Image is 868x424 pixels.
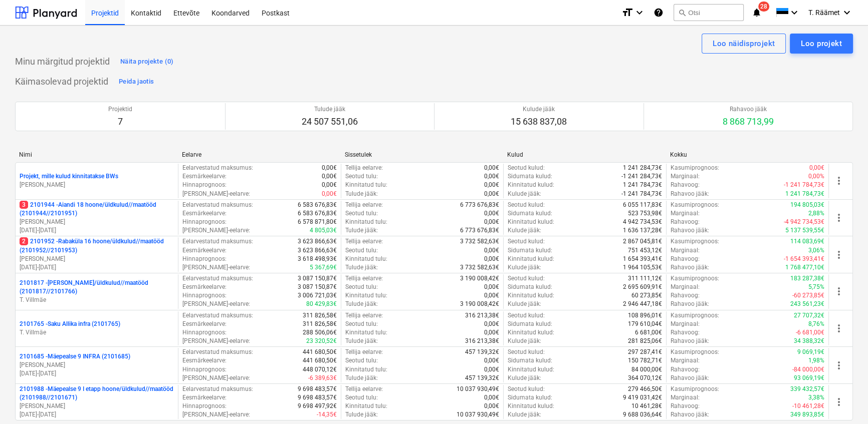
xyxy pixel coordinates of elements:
p: Sidumata kulud : [508,246,552,255]
p: 3,06% [808,246,824,255]
p: Tulude jääk : [345,300,378,308]
p: Eelarvestatud maksumus : [182,311,253,320]
iframe: Chat Widget [818,376,868,424]
p: Seotud tulu : [345,356,378,365]
p: [PERSON_NAME] [20,181,174,189]
p: 441 680,50€ [303,356,337,365]
div: 2101988 -Mäepealse 9 I etapp hoone/üldkulud//maatööd (2101988//2101671)[PERSON_NAME][DATE]-[DATE] [20,385,174,419]
p: 311 826,58€ [303,320,337,328]
p: Kinnitatud tulu : [345,402,387,410]
p: 1 241 784,73€ [623,181,662,189]
p: 311 111,12€ [628,274,662,283]
div: Loo näidisprojekt [713,37,775,50]
p: 4 942 734,53€ [623,218,662,226]
i: Abikeskus [654,7,664,19]
p: [DATE] - [DATE] [20,410,174,419]
p: 0,00€ [484,283,499,291]
p: Kulude jääk : [508,226,541,235]
div: Eelarve [182,151,337,158]
p: 2 695 609,91€ [623,283,662,291]
p: Eesmärkeelarve : [182,320,227,328]
p: 3,38% [808,393,824,402]
p: 2101988 - Mäepealse 9 I etapp hoone/üldkulud//maatööd (2101988//2101671) [20,385,174,402]
p: 179 610,04€ [628,320,662,328]
p: 448 070,12€ [303,365,337,374]
p: Tulude jääk [302,105,358,114]
p: Kasumiprognoos : [671,237,719,246]
p: 457 139,32€ [465,374,499,382]
p: 6 773 676,83€ [460,201,499,209]
p: Eelarvestatud maksumus : [182,164,253,172]
p: 316 213,38€ [465,311,499,320]
p: Seotud kulud : [508,311,545,320]
p: 150 782,71€ [628,356,662,365]
p: Rahavoo jääk : [671,410,709,419]
p: [PERSON_NAME] [20,255,174,263]
div: Peida jaotis [119,76,154,88]
p: [DATE] - [DATE] [20,369,174,378]
p: Kulude jääk : [508,410,541,419]
p: -1 241 284,73€ [621,172,662,181]
p: 0,00€ [322,181,337,189]
p: 339 432,57€ [790,385,824,393]
p: Seotud kulud : [508,274,545,283]
p: 15 638 837,08 [511,116,567,128]
p: -60 273,85€ [792,291,824,300]
p: Marginaal : [671,209,700,218]
p: [PERSON_NAME] [20,218,174,226]
p: Rahavoog : [671,328,700,337]
p: 9 688 036,64€ [623,410,662,419]
p: Seotud kulud : [508,348,545,356]
p: Kasumiprognoos : [671,164,719,172]
p: [PERSON_NAME] [20,361,174,369]
p: 9 698 483,57€ [298,393,337,402]
p: Kinnitatud tulu : [345,255,387,263]
p: Hinnaprognoos : [182,181,227,189]
i: keyboard_arrow_down [633,7,645,19]
p: 3 190 008,42€ [460,274,499,283]
p: Sidumata kulud : [508,356,552,365]
p: 349 893,85€ [790,410,824,419]
p: 8 868 713,99 [723,116,774,128]
p: 34 388,32€ [794,337,824,345]
p: 3 618 498,93€ [298,255,337,263]
p: 0,00€ [484,365,499,374]
p: Marginaal : [671,320,700,328]
p: 8,76% [808,320,824,328]
p: 0,00€ [484,164,499,172]
p: Tellija eelarve : [345,237,383,246]
p: [PERSON_NAME]-eelarve : [182,300,250,308]
p: 10 037 930,49€ [457,385,499,393]
p: Rahavoo jääk : [671,337,709,345]
p: Rahavoog : [671,365,700,374]
p: Kinnitatud kulud : [508,328,554,337]
p: Tellija eelarve : [345,164,383,172]
p: 108 896,01€ [628,311,662,320]
p: 0,00€ [484,255,499,263]
p: 281 825,06€ [628,337,662,345]
p: 6 583 676,83€ [298,201,337,209]
p: 6 773 676,83€ [460,226,499,235]
p: 0,00€ [484,356,499,365]
p: [PERSON_NAME]-eelarve : [182,410,250,419]
p: 5 367,69€ [310,263,337,272]
div: 2101817 -[PERSON_NAME]/üldkulud//maatööd (2101817//2101766)T. Villmäe [20,279,174,304]
p: 0,00€ [484,246,499,255]
p: Seotud kulud : [508,385,545,393]
p: 27 707,32€ [794,311,824,320]
p: Marginaal : [671,172,700,181]
p: 23 320,52€ [306,337,337,345]
p: 9 069,19€ [797,348,824,356]
p: [PERSON_NAME]-eelarve : [182,226,250,235]
p: 0,00€ [484,328,499,337]
div: Nimi [19,151,174,158]
p: 3 623 866,63€ [298,246,337,255]
p: Kinnitatud kulud : [508,402,554,410]
p: Eesmärkeelarve : [182,283,227,291]
div: Sissetulek [345,151,500,158]
p: 4 805,03€ [310,226,337,235]
p: Eesmärkeelarve : [182,209,227,218]
p: 2 946 447,18€ [623,300,662,308]
p: 288 506,06€ [303,328,337,337]
p: 1 241 784,73€ [785,190,824,198]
